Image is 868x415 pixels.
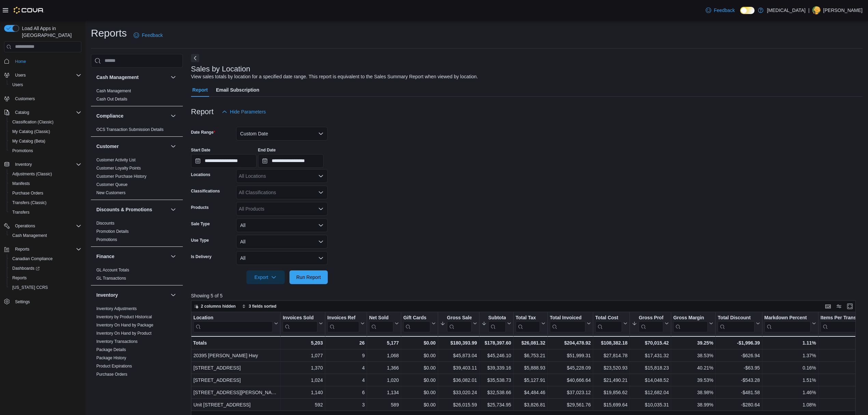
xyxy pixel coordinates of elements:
button: 3 fields sorted [239,302,279,310]
label: Is Delivery [191,254,212,259]
span: Promotions [12,148,33,153]
span: Inventory On Hand by Product [96,331,151,336]
span: Promotions [96,237,117,242]
div: 40.21% [673,364,713,372]
div: $178,397.60 [482,339,511,347]
h3: Cash Management [96,74,139,81]
button: Adjustments (Classic) [7,169,84,179]
div: 4 [327,364,364,372]
span: Classification (Classic) [12,119,54,125]
label: Products [191,205,209,210]
div: 0.16% [764,364,816,372]
div: Total Invoiced [550,314,585,321]
h3: Finance [96,253,114,260]
button: Inventory [96,292,168,298]
span: Transfers (Classic) [10,199,81,207]
label: Start Date [191,147,211,153]
div: $45,228.09 [550,364,591,372]
button: Gross Sales [440,314,477,332]
a: GL Account Totals [96,268,129,272]
button: Finance [96,253,168,260]
div: 1,077 [283,351,323,360]
h1: Reports [91,26,127,40]
div: Gift Cards [403,314,430,321]
button: Total Invoiced [550,314,591,332]
p: [PERSON_NAME] [823,6,863,14]
div: -$63.95 [718,364,760,372]
div: 38.53% [673,351,713,360]
a: Canadian Compliance [10,255,55,263]
span: Washington CCRS [10,283,81,292]
a: Transfers [10,208,32,216]
span: Transfers [12,210,29,215]
a: Cash Management [96,89,131,93]
label: End Date [258,147,276,153]
span: Inventory Adjustments [96,306,137,311]
span: Discounts [96,220,114,226]
button: All [236,251,328,265]
p: | [808,6,810,14]
button: [US_STATE] CCRS [7,283,84,292]
span: Feedback [142,32,163,39]
div: Compliance [91,125,183,136]
a: New Customers [96,190,125,195]
span: Operations [12,222,81,230]
button: Compliance [169,112,177,120]
div: 9 [327,351,364,360]
div: 1,370 [283,364,323,372]
div: 1,366 [369,364,399,372]
button: Total Discount [718,314,760,332]
input: Press the down key to open a popover containing a calendar. [191,154,257,168]
span: New Customers [96,190,125,196]
button: Users [1,70,84,80]
div: Total Cost [595,314,622,332]
a: Package Details [96,347,126,352]
button: Settings [1,296,84,306]
div: Subtotal [488,314,506,321]
h3: Report [191,108,214,116]
div: 5,177 [369,339,399,347]
span: Reports [15,246,29,252]
span: My Catalog (Classic) [12,129,50,134]
button: Transfers [7,207,84,217]
button: Classification (Classic) [7,117,84,127]
a: [US_STATE] CCRS [10,283,51,292]
button: Finance [169,252,177,260]
button: Reports [12,245,32,253]
div: $108,382.18 [595,339,627,347]
div: Markdown Percent [764,314,810,321]
a: Package History [96,356,126,360]
div: $23,520.93 [595,364,627,372]
a: Promotion Details [96,229,129,234]
button: Inventory [12,160,35,169]
button: Home [1,56,84,66]
a: Purchase Orders [96,372,127,377]
button: Total Tax [516,314,545,332]
button: Keyboard shortcuts [824,302,832,310]
div: Gross Sales [447,314,472,332]
span: Home [15,59,26,64]
button: Gross Profit [632,314,669,332]
button: Enter fullscreen [846,302,854,310]
span: Customers [12,94,81,103]
span: Adjustments (Classic) [12,171,52,177]
span: Inventory [12,160,81,169]
span: Reports [12,245,81,253]
a: Promotions [10,147,36,155]
a: Home [12,57,29,66]
button: Transfers (Classic) [7,198,84,207]
div: Inventory [91,305,183,398]
a: Customer Purchase History [96,174,147,179]
button: All [236,218,328,232]
div: $45,873.04 [440,351,477,360]
a: Transfers (Classic) [10,199,49,207]
div: Discounts & Promotions [91,219,183,246]
a: Customers [12,95,38,103]
h3: Inventory [96,292,118,298]
button: Location [193,314,278,332]
div: Gross Sales [447,314,472,321]
div: Markdown Percent [764,314,810,332]
button: Invoices Sold [283,314,323,332]
p: Showing 5 of 5 [191,292,863,299]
